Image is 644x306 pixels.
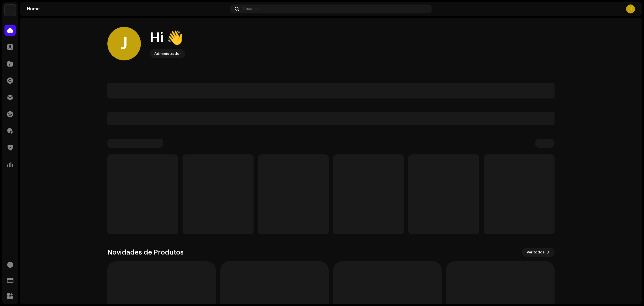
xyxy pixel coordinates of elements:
[527,247,544,258] span: Ver todos
[107,27,141,60] div: J
[243,7,260,11] span: Pesquisa
[522,248,555,257] button: Ver todos
[107,248,184,257] h3: Novidades de Produtos
[154,50,181,57] div: Administrador
[626,4,635,13] div: J
[4,4,16,16] img: 2df20071-446d-447b-8888-ce1274353b08
[27,7,228,11] div: Home
[150,29,185,47] div: Hi 👋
